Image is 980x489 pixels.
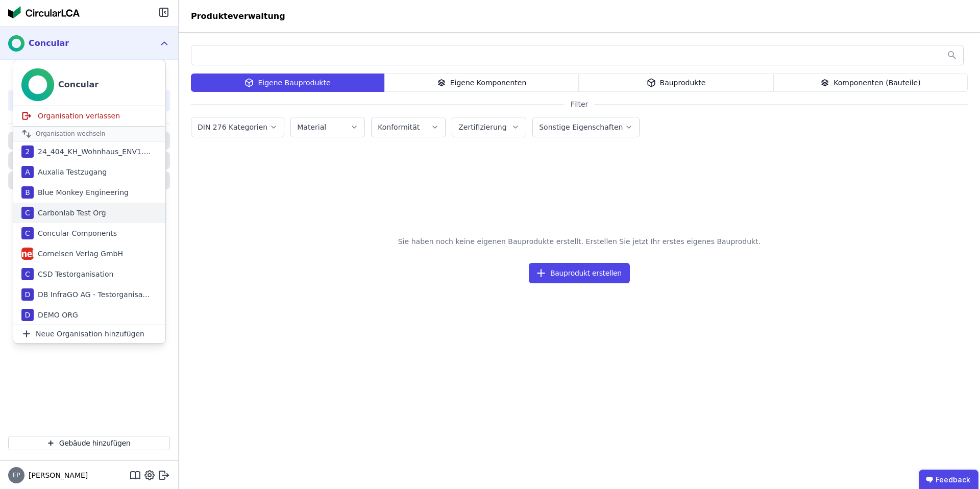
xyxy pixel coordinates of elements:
button: Gebäude hinzufügen [8,436,170,450]
span: Sie haben noch keine eigenen Bauprodukte erstellt. Erstellen Sie jetzt Ihr erstes eigenes Bauprod... [390,228,769,255]
div: CSD Testorganisation [34,269,113,279]
div: Komponenten (Bauteile) [773,74,968,92]
div: Concular [58,79,99,91]
img: Cornelsen Verlag GmbH [21,248,34,260]
button: Bauprodukt erstellen [529,263,630,283]
div: 24_404_KH_Wohnhaus_ENV1.1 (Concular intern) [34,146,151,157]
button: Konformität [372,117,445,137]
span: Neue Organisation hinzufügen [36,329,144,339]
div: C [21,227,34,239]
img: Concular [8,6,80,18]
div: Carbonlab Test Org [34,208,106,218]
div: D [21,309,34,321]
div: Produkteverwaltung [179,10,298,22]
label: Konformität [378,123,422,131]
span: EP [13,472,20,478]
div: Concular [29,37,69,50]
label: Sonstige Eigenschaften [539,123,625,131]
label: Material [297,123,328,131]
div: DB InfraGO AG - Testorganisation [34,289,151,300]
div: Eigene Bauprodukte [191,74,384,92]
div: Organisation verlassen [13,106,165,126]
div: C [21,268,34,280]
span: [PERSON_NAME] [24,470,88,480]
button: Zertifizierung [452,117,526,137]
div: Organisation wechseln [13,126,165,141]
div: Cornelsen Verlag GmbH [34,249,123,259]
label: DIN 276 Kategorien [198,123,269,131]
img: Concular [21,68,54,101]
label: Zertifizierung [458,123,508,131]
div: Blue Monkey Engineering [34,187,129,198]
div: C [21,207,34,219]
div: Eigene Komponenten [384,74,579,92]
div: 2 [21,145,34,158]
button: DIN 276 Kategorien [191,117,284,137]
div: A [21,166,34,178]
div: Bauprodukte [579,74,773,92]
div: Auxalia Testzugang [34,167,107,177]
div: D [21,288,34,301]
div: B [21,186,34,199]
div: DEMO ORG [34,310,78,320]
button: Material [291,117,364,137]
button: Sonstige Eigenschaften [533,117,639,137]
div: Concular Components [34,228,117,238]
img: Concular [8,35,24,52]
span: Filter [565,99,595,109]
